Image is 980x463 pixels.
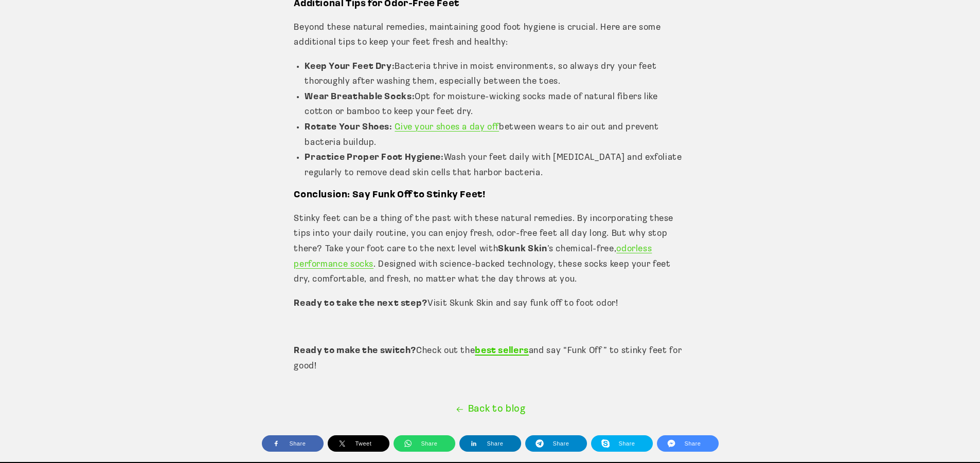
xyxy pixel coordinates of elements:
span: Share [282,435,313,452]
b: Ready to make the switch? [294,346,416,355]
span: Opt for moisture-wicking socks made of natural fibers like cotton or bamboo to keep your feet dry. [305,92,657,117]
span: Share [479,435,510,452]
span: Beyond these natural remedies, maintaining good foot hygiene is crucial. Here are some additional... [294,23,661,47]
img: messenger sharing button [667,439,675,448]
a: Give your shoes a day off [395,123,499,132]
span: Visit Skunk Skin and say funk off to foot odor! [427,299,618,308]
img: twitter sharing button [338,439,346,448]
b: Skunk Skin [498,245,547,253]
img: linkedin sharing button [470,439,478,448]
span: Bacteria thrive in moist environments, so always dry your feet thoroughly after washing them, esp... [305,62,656,86]
b: Conclusion: Say Funk Off to Stinky Feet! [294,191,485,200]
span: ’s chemical-free, . Designed with science-backed technology, these socks keep your feet dry, comf... [294,245,670,284]
span: Share [677,435,708,452]
img: telegram sharing button [536,439,544,448]
span: between wears to air out and prevent bacteria buildup. [305,123,658,147]
img: skype sharing button [601,439,610,448]
b: Rotate Your Shoes: [305,123,392,132]
span: Tweet [348,435,379,452]
span: Stinky feet can be a thing of the past with these natural remedies. By incorporating these tips i... [294,214,673,253]
span: Share [545,435,576,452]
span: Wash your feet daily with [MEDICAL_DATA] and exfoliate regularly to remove dead skin cells that h... [305,153,682,177]
b: Practice Proper Foot Hygiene: [305,153,443,162]
span: and say “Funk Off” to stinky feet for good! [294,346,682,371]
b: Ready to take the next step? [294,299,427,308]
span: Share [414,435,444,452]
b: Keep Your Feet Dry: [305,62,395,71]
b: Wear Breathable Socks: [305,92,415,101]
a: odorless performance socks [294,245,652,269]
span: Share [611,435,642,452]
a: best sellers [475,346,529,355]
img: facebook sharing button [272,439,280,448]
span: Check out the [416,346,475,355]
img: whatsapp sharing button [404,439,412,448]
